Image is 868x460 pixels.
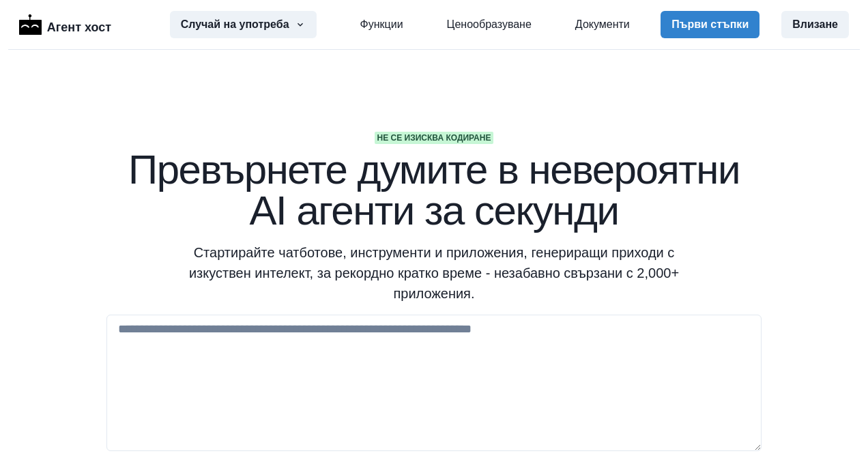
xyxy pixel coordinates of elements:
button: Първи стъпки [661,11,759,38]
a: Документи [575,16,630,33]
p: Агент хост [47,13,111,37]
p: Стартирайте чатботове, инструменти и приложения, генериращи приходи с изкуствен интелект, за реко... [172,242,696,304]
button: Влизане [781,11,849,38]
a: Функции [360,16,403,33]
button: Случай на употреба [170,11,317,38]
span: Не се изисква кодиране [375,132,494,144]
a: Ценообразуване [447,16,532,33]
a: ЛогоАгент хост [19,13,111,37]
img: Лого [19,14,42,35]
h1: Превърнете думите в невероятни AI агенти за секунди [106,149,762,231]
